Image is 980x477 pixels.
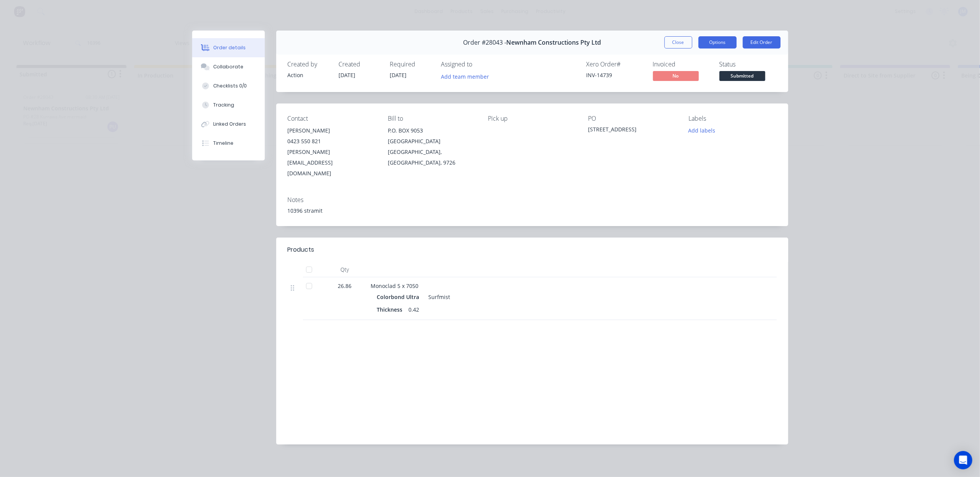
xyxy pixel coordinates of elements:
span: Submitted [719,71,765,81]
button: Tracking [192,95,265,115]
span: No [653,71,699,81]
div: Tracking [213,102,234,108]
div: Qty [322,262,368,277]
div: 0.42 [406,304,423,315]
span: Order #28043 - [463,39,506,46]
div: 10396 stramit [288,207,777,215]
div: P.O. BOX 9053 [GEOGRAPHIC_DATA][GEOGRAPHIC_DATA], [GEOGRAPHIC_DATA], 9726 [388,125,476,168]
button: Add labels [684,125,719,136]
div: Linked Orders [213,121,246,128]
div: Created by [288,61,330,68]
button: Linked Orders [192,115,265,134]
button: Checklists 0/0 [192,76,265,95]
span: Monoclad 5 x 7050 [371,282,419,289]
button: Submitted [719,71,765,82]
span: [DATE] [339,71,356,79]
div: Assigned to [441,61,518,68]
button: Options [698,36,737,49]
div: Order details [213,44,246,51]
button: Add team member [441,71,493,81]
span: [DATE] [390,71,407,79]
button: Collaborate [192,57,265,76]
div: Status [719,61,777,68]
div: Action [288,71,330,79]
div: Thickness [377,304,406,315]
div: Labels [688,115,776,122]
div: [PERSON_NAME]0423 550 821[PERSON_NAME][EMAIL_ADDRESS][DOMAIN_NAME] [288,125,376,179]
div: Created [339,61,381,68]
div: Open Intercom Messenger [954,451,972,469]
div: Checklists 0/0 [213,82,247,89]
div: [PERSON_NAME][EMAIL_ADDRESS][DOMAIN_NAME] [288,147,376,179]
div: Notes [288,196,777,204]
div: Surfmist [426,291,450,302]
div: PO [588,115,676,122]
div: INV-14739 [586,71,644,79]
div: Timeline [213,140,233,147]
div: Invoiced [653,61,710,68]
div: [PERSON_NAME] [288,125,376,136]
button: Add team member [437,71,493,81]
div: Contact [288,115,376,122]
button: Timeline [192,134,265,153]
div: P.O. BOX 9053 [GEOGRAPHIC_DATA] [388,125,476,147]
div: Pick up [488,115,576,122]
button: Order details [192,38,265,57]
div: Required [390,61,432,68]
div: Bill to [388,115,476,122]
div: Products [288,245,314,254]
span: Newnham Constructions Pty Ltd [506,39,601,46]
div: Colorbond Ultra [377,291,423,302]
div: [STREET_ADDRESS] [588,125,676,136]
div: Xero Order # [586,61,644,68]
div: [GEOGRAPHIC_DATA], [GEOGRAPHIC_DATA], 9726 [388,147,476,168]
div: 0423 550 821 [288,136,376,147]
span: 26.86 [338,282,352,290]
button: Close [664,36,692,49]
div: Collaborate [213,63,243,70]
button: Edit Order [743,36,781,49]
